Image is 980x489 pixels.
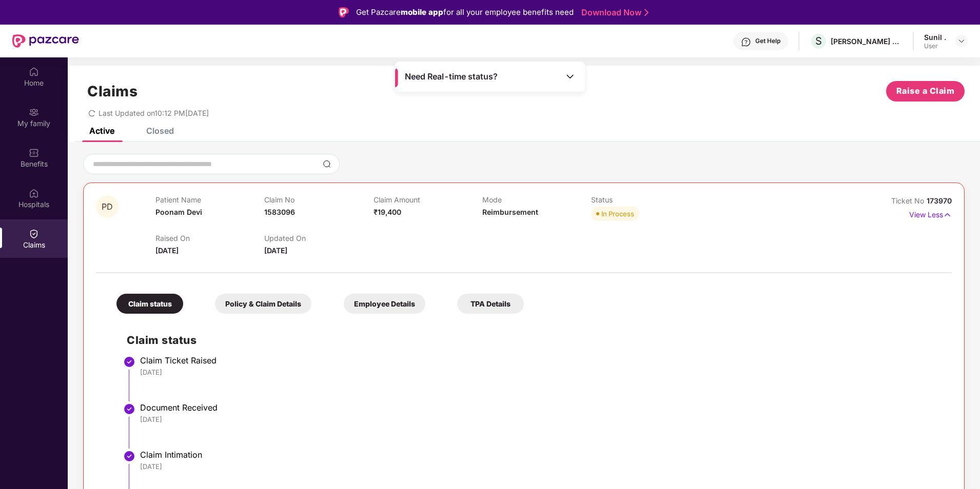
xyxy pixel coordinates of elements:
span: Reimbursement [482,208,538,216]
div: Get Pazcare for all your employee benefits need [356,6,574,18]
span: ₹19,400 [374,208,401,216]
span: PD [102,202,113,211]
img: Toggle Icon [565,71,575,81]
button: Raise a Claim [886,81,965,101]
div: Get Help [755,37,780,45]
span: [DATE] [155,246,179,255]
div: User [924,42,946,50]
span: Ticket No [891,196,927,205]
span: 173970 [927,196,952,205]
div: Claim Ticket Raised [140,355,942,365]
div: [PERSON_NAME] CONSULTANTS P LTD [831,36,903,46]
span: Need Real-time status? [405,71,498,82]
p: Mode [482,195,591,204]
p: View Less [909,207,952,220]
img: svg+xml;base64,PHN2ZyB4bWxucz0iaHR0cDovL3d3dy53My5vcmcvMjAwMC9zdmciIHdpZHRoPSIxNyIgaGVpZ2h0PSIxNy... [943,209,952,220]
img: svg+xml;base64,PHN2ZyB3aWR0aD0iMjAiIGhlaWdodD0iMjAiIHZpZXdCb3g9IjAgMCAyMCAyMCIgZmlsbD0ibm9uZSIgeG... [29,107,39,117]
span: Last Updated on 10:12 PM[DATE] [99,109,209,117]
div: TPA Details [457,294,524,314]
img: svg+xml;base64,PHN2ZyBpZD0iU3RlcC1Eb25lLTMyeDMyIiB4bWxucz0iaHR0cDovL3d3dy53My5vcmcvMjAwMC9zdmciIH... [123,450,135,462]
div: [DATE] [140,462,942,471]
img: svg+xml;base64,PHN2ZyBpZD0iSG9zcGl0YWxzIiB4bWxucz0iaHR0cDovL3d3dy53My5vcmcvMjAwMC9zdmciIHdpZHRoPS... [29,188,39,198]
a: Download Now [581,7,645,18]
p: Claim No [264,195,373,204]
img: svg+xml;base64,PHN2ZyBpZD0iQ2xhaW0iIHhtbG5zPSJodHRwOi8vd3d3LnczLm9yZy8yMDAwL3N2ZyIgd2lkdGg9IjIwIi... [29,229,39,239]
div: Policy & Claim Details [215,294,311,314]
div: Claim status [116,294,183,314]
div: Employee Details [344,294,425,314]
p: Updated On [264,234,373,242]
strong: mobile app [401,7,443,17]
img: svg+xml;base64,PHN2ZyBpZD0iSG9tZSIgeG1sbnM9Imh0dHA6Ly93d3cudzMub3JnLzIwMDAvc3ZnIiB3aWR0aD0iMjAiIG... [29,67,39,77]
img: svg+xml;base64,PHN2ZyBpZD0iU3RlcC1Eb25lLTMyeDMyIiB4bWxucz0iaHR0cDovL3d3dy53My5vcmcvMjAwMC9zdmciIH... [123,403,135,415]
h1: Claims [87,83,138,100]
p: Claim Amount [374,195,482,204]
p: Patient Name [155,195,264,204]
span: [DATE] [264,246,287,255]
div: Sunil . [924,32,946,42]
img: svg+xml;base64,PHN2ZyBpZD0iSGVscC0zMngzMiIgeG1sbnM9Imh0dHA6Ly93d3cudzMub3JnLzIwMDAvc3ZnIiB3aWR0aD... [741,37,751,47]
img: svg+xml;base64,PHN2ZyBpZD0iQmVuZWZpdHMiIHhtbG5zPSJodHRwOi8vd3d3LnczLm9yZy8yMDAwL3N2ZyIgd2lkdGg9Ij... [29,148,39,158]
div: [DATE] [140,415,942,424]
span: 1583096 [264,208,295,216]
p: Status [591,195,700,204]
img: Stroke [644,7,649,18]
div: [DATE] [140,368,942,377]
img: svg+xml;base64,PHN2ZyBpZD0iRHJvcGRvd24tMzJ4MzIiIHhtbG5zPSJodHRwOi8vd3d3LnczLm9yZy8yMDAwL3N2ZyIgd2... [957,37,966,45]
span: S [815,35,822,47]
img: Logo [339,7,349,17]
span: redo [88,109,95,117]
p: Raised On [155,234,264,242]
div: Active [89,126,114,136]
div: In Process [601,209,634,219]
div: Document Received [140,402,942,413]
img: New Pazcare Logo [12,34,79,48]
img: svg+xml;base64,PHN2ZyBpZD0iU3RlcC1Eb25lLTMyeDMyIiB4bWxucz0iaHR0cDovL3d3dy53My5vcmcvMjAwMC9zdmciIH... [123,356,135,368]
div: Closed [146,126,174,136]
img: svg+xml;base64,PHN2ZyBpZD0iU2VhcmNoLTMyeDMyIiB4bWxucz0iaHR0cDovL3d3dy53My5vcmcvMjAwMC9zdmciIHdpZH... [323,160,331,168]
span: Raise a Claim [896,85,955,97]
span: Poonam Devi [155,208,202,216]
div: Claim Intimation [140,450,942,460]
h2: Claim status [127,332,942,349]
